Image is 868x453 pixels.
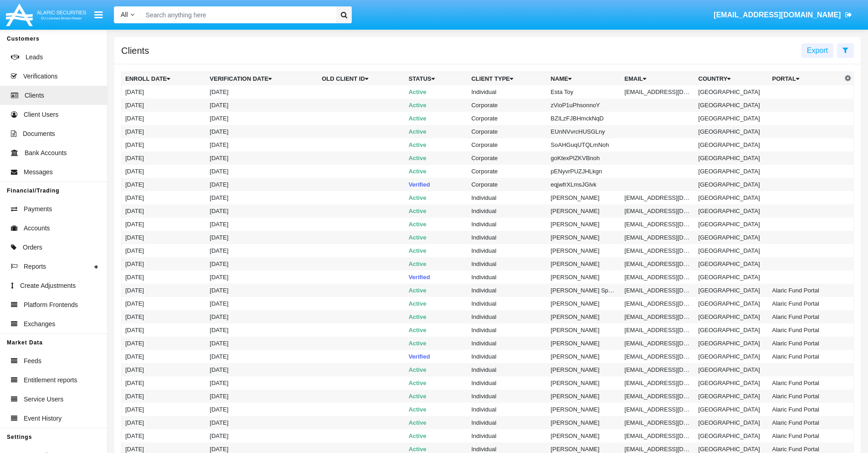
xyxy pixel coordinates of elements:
[467,403,547,416] td: Individual
[206,403,318,416] td: [DATE]
[695,323,769,337] td: [GEOGRAPHIC_DATA]
[122,112,206,125] td: [DATE]
[467,257,547,271] td: Individual
[122,125,206,138] td: [DATE]
[714,11,841,19] span: [EMAIL_ADDRESS][DOMAIN_NAME]
[547,151,621,165] td: goKtexPlZKVBnoh
[24,224,50,233] span: Accounts
[405,323,468,337] td: Active
[206,350,318,363] td: [DATE]
[621,429,695,443] td: [EMAIL_ADDRESS][DOMAIN_NAME]
[141,6,333,23] input: Search
[206,376,318,390] td: [DATE]
[547,218,621,231] td: [PERSON_NAME]
[405,310,468,323] td: Active
[467,310,547,323] td: Individual
[122,165,206,178] td: [DATE]
[467,376,547,390] td: Individual
[206,178,318,191] td: [DATE]
[547,323,621,337] td: [PERSON_NAME]
[24,356,41,366] span: Feeds
[547,178,621,191] td: eqjwfrXLmsJGlvk
[122,323,206,337] td: [DATE]
[547,112,621,125] td: BZILzFJBHmckNqD
[121,11,128,18] span: All
[122,218,206,231] td: [DATE]
[114,10,141,20] a: All
[709,2,857,28] a: [EMAIL_ADDRESS][DOMAIN_NAME]
[695,284,769,297] td: [GEOGRAPHIC_DATA]
[24,167,53,177] span: Messages
[768,403,842,416] td: Alaric Fund Portal
[467,363,547,376] td: Individual
[467,284,547,297] td: Individual
[206,429,318,443] td: [DATE]
[467,138,547,151] td: Corporate
[122,257,206,271] td: [DATE]
[405,350,468,363] td: Verified
[621,350,695,363] td: [EMAIL_ADDRESS][DOMAIN_NAME]
[695,376,769,390] td: [GEOGRAPHIC_DATA]
[206,112,318,125] td: [DATE]
[467,231,547,244] td: Individual
[695,416,769,429] td: [GEOGRAPHIC_DATA]
[467,151,547,165] td: Corporate
[621,403,695,416] td: [EMAIL_ADDRESS][DOMAIN_NAME]
[122,429,206,443] td: [DATE]
[695,257,769,271] td: [GEOGRAPHIC_DATA]
[405,284,468,297] td: Active
[206,204,318,218] td: [DATE]
[621,416,695,429] td: [EMAIL_ADDRESS][DOMAIN_NAME]
[768,390,842,403] td: Alaric Fund Portal
[547,297,621,310] td: [PERSON_NAME]
[24,110,58,120] span: Client Users
[547,191,621,204] td: [PERSON_NAME]
[768,323,842,337] td: Alaric Fund Portal
[621,390,695,403] td: [EMAIL_ADDRESS][DOMAIN_NAME]
[206,337,318,350] td: [DATE]
[122,271,206,284] td: [DATE]
[695,191,769,204] td: [GEOGRAPHIC_DATA]
[467,244,547,257] td: Individual
[405,218,468,231] td: Active
[24,300,78,310] span: Platform Frontends
[467,350,547,363] td: Individual
[695,231,769,244] td: [GEOGRAPHIC_DATA]
[547,416,621,429] td: [PERSON_NAME]
[122,99,206,112] td: [DATE]
[547,350,621,363] td: [PERSON_NAME]
[695,429,769,443] td: [GEOGRAPHIC_DATA]
[467,271,547,284] td: Individual
[467,390,547,403] td: Individual
[467,204,547,218] td: Individual
[547,257,621,271] td: [PERSON_NAME]
[467,218,547,231] td: Individual
[695,165,769,178] td: [GEOGRAPHIC_DATA]
[467,337,547,350] td: Individual
[467,297,547,310] td: Individual
[121,47,149,54] h5: Clients
[467,85,547,99] td: Individual
[695,310,769,323] td: [GEOGRAPHIC_DATA]
[467,99,547,112] td: Corporate
[695,271,769,284] td: [GEOGRAPHIC_DATA]
[547,284,621,297] td: [PERSON_NAME] SporerSufficientFunds
[467,165,547,178] td: Corporate
[801,43,833,58] button: Export
[467,125,547,138] td: Corporate
[122,390,206,403] td: [DATE]
[24,262,46,271] span: Reports
[405,191,468,204] td: Active
[405,390,468,403] td: Active
[206,244,318,257] td: [DATE]
[405,257,468,271] td: Active
[122,85,206,99] td: [DATE]
[405,363,468,376] td: Active
[695,337,769,350] td: [GEOGRAPHIC_DATA]
[23,243,42,252] span: Orders
[547,337,621,350] td: [PERSON_NAME]
[547,403,621,416] td: [PERSON_NAME]
[405,151,468,165] td: Active
[621,323,695,337] td: [EMAIL_ADDRESS][DOMAIN_NAME]
[467,416,547,429] td: Individual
